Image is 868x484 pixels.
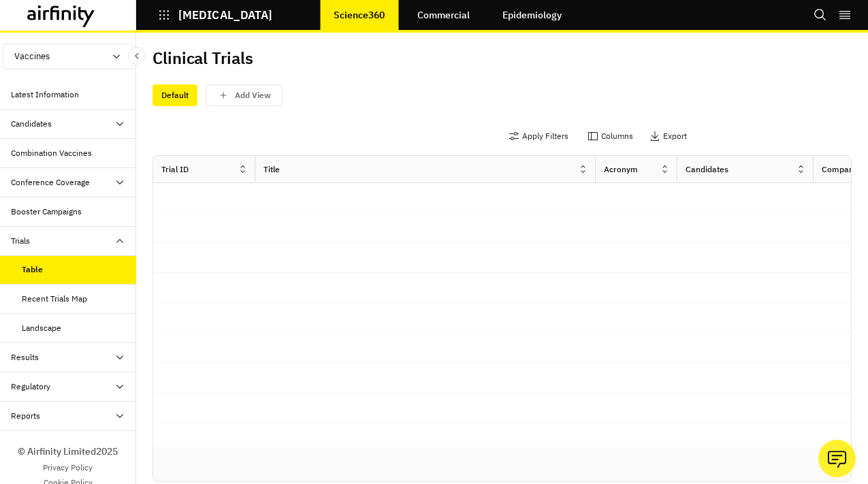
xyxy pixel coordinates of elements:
[11,88,79,101] div: Latest Information
[22,263,43,276] div: Table
[11,235,30,247] div: Trials
[152,84,197,106] div: Default
[649,125,687,147] button: Export
[206,84,283,106] button: save changes
[334,10,385,20] p: Science360
[686,163,728,176] div: Candidates
[3,44,133,69] button: Vaccines
[509,125,568,147] button: Apply Filters
[22,293,87,305] div: Recent Trials Map
[11,410,40,422] div: Reports
[178,9,272,21] p: [MEDICAL_DATA]
[11,206,82,218] div: Booster Campaigns
[128,47,146,65] button: Close Sidebar
[152,48,253,68] h2: Clinical Trials
[11,176,90,189] div: Conference Coverage
[43,462,93,474] a: Privacy Policy
[588,125,633,147] button: Columns
[11,147,92,159] div: Combination Vaccines
[663,131,687,141] p: Export
[158,3,272,27] button: [MEDICAL_DATA]
[11,381,50,393] div: Regulatory
[11,351,39,364] div: Results
[22,322,61,334] div: Landscape
[263,163,280,176] div: Title
[235,91,271,100] p: Add View
[814,3,827,27] button: Search
[11,118,52,130] div: Candidates
[161,163,189,176] div: Trial ID
[818,440,856,477] button: Ask our analysts
[604,163,638,176] div: Acronym
[18,445,118,459] p: © Airfinity Limited 2025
